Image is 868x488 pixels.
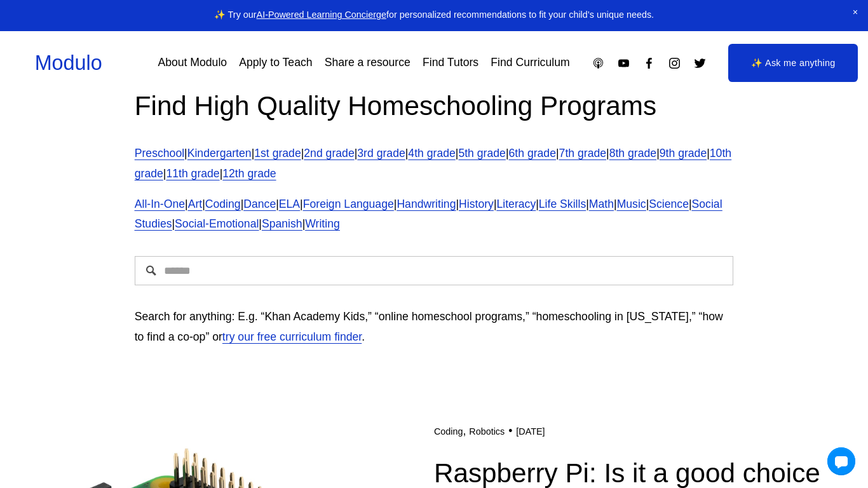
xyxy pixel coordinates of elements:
a: 11th grade [166,167,219,180]
a: 10th grade [135,147,731,180]
a: Apple Podcasts [592,57,605,70]
a: Dance [243,198,276,210]
a: Art [188,198,203,210]
a: Science [649,198,689,210]
a: ✨ Ask me anything [728,44,858,82]
a: Find Curriculum [491,52,569,74]
a: YouTube [617,57,630,70]
a: 12th grade [222,167,276,180]
span: , [463,424,466,437]
a: Writing [305,217,340,230]
p: | | | | | | | | | | | | | | | | [135,194,734,235]
p: | | | | | | | | | | | | | [135,144,734,184]
a: History [459,198,494,210]
a: Handwriting [397,198,456,210]
a: All-In-One [135,198,185,210]
a: Music [617,198,646,210]
a: Math [589,198,614,210]
a: Social Studies [135,198,722,231]
a: Facebook [642,57,656,70]
a: Modulo [35,51,102,74]
a: Instagram [668,57,681,70]
a: Share a resource [325,52,410,74]
p: Search for anything: E.g. “Khan Academy Kids,” “online homeschool programs,” “homeschooling in [U... [135,307,734,348]
a: 1st grade [254,147,301,159]
a: 9th grade [660,147,707,159]
a: try our free curriculum finder [222,330,362,343]
a: 4th grade [408,147,455,159]
a: ELA [279,198,300,210]
a: Apply to Teach [239,52,312,74]
input: Search [135,256,734,285]
a: Preschool [135,147,184,159]
a: AI-Powered Learning Concierge [257,10,386,20]
a: About Modulo [158,52,227,74]
a: Social-Emotional [175,217,259,230]
a: 7th grade [559,147,606,159]
a: Foreign Language [303,198,394,210]
a: 5th grade [458,147,505,159]
a: 6th grade [509,147,556,159]
a: Robotics [469,426,505,437]
a: Literacy [496,198,536,210]
h2: Find High Quality Homeschooling Programs [135,88,734,123]
time: [DATE] [516,426,545,437]
a: Kindergarten [187,147,252,159]
a: Coding [434,426,463,437]
a: Find Tutors [423,52,478,74]
a: 2nd grade [304,147,354,159]
a: Twitter [693,57,707,70]
a: Coding [205,198,241,210]
a: 8th grade [609,147,656,159]
a: Spanish [262,217,302,230]
a: 3rd grade [357,147,405,159]
a: Life Skills [539,198,586,210]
